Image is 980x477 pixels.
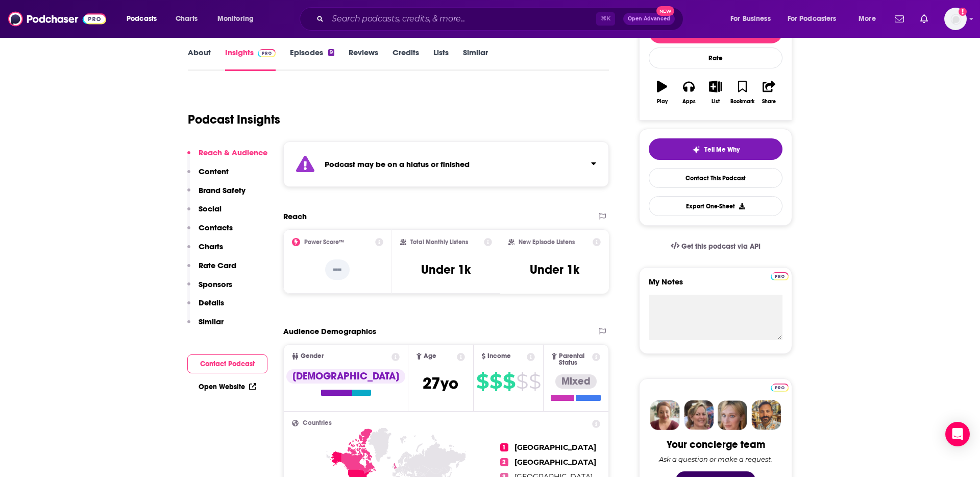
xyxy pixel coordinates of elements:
[199,260,236,270] p: Rate Card
[199,223,233,232] p: Contacts
[916,10,932,28] a: Show notifications dropdown
[309,7,693,31] div: Search podcasts, credits, & more...
[667,438,765,451] div: Your concierge team
[303,420,332,426] span: Countries
[682,99,696,105] div: Apps
[187,185,246,204] button: Brand Safety
[187,166,229,185] button: Content
[788,12,837,26] span: For Podcasters
[187,204,222,223] button: Social
[649,47,782,68] div: Rate
[199,317,224,326] p: Similar
[729,74,755,111] button: Bookmark
[489,373,502,390] span: $
[187,260,236,279] button: Rate Card
[663,234,769,259] a: Get this podcast via API
[756,74,782,111] button: Share
[684,400,714,430] img: Barbara Profile
[410,238,468,246] h2: Total Monthly Listens
[530,262,579,277] h3: Under 1k
[945,422,970,446] div: Open Intercom Messenger
[692,146,700,154] img: tell me why sparkle
[649,277,782,295] label: My Notes
[199,185,246,195] p: Brand Safety
[514,443,596,452] span: [GEOGRAPHIC_DATA]
[225,47,276,71] a: InsightsPodchaser Pro
[675,74,702,111] button: Apps
[476,373,488,390] span: $
[301,353,324,360] span: Gender
[649,74,675,111] button: Play
[283,326,376,336] h2: Audience Demographics
[718,400,747,430] img: Jules Profile
[169,11,204,27] a: Charts
[851,11,889,27] button: open menu
[503,373,515,390] span: $
[516,373,528,390] span: $
[199,242,223,251] p: Charts
[187,242,223,260] button: Charts
[730,99,754,105] div: Bookmark
[500,443,508,451] span: 1
[555,374,597,389] div: Mixed
[119,11,170,27] button: open menu
[433,47,449,71] a: Lists
[199,204,222,213] p: Social
[286,369,405,384] div: [DEMOGRAPHIC_DATA]
[781,11,851,27] button: open menu
[463,47,488,71] a: Similar
[487,353,511,360] span: Income
[187,354,267,373] button: Contact Podcast
[659,455,772,463] div: Ask a question or make a request.
[959,8,967,16] svg: Add a profile image
[258,49,276,57] img: Podchaser Pro
[187,223,233,242] button: Contacts
[290,47,334,71] a: Episodes9
[176,12,198,26] span: Charts
[656,6,675,16] span: New
[423,373,458,393] span: 27 yo
[771,271,789,280] a: Pro website
[283,211,307,221] h2: Reach
[712,99,720,105] div: List
[325,159,470,169] strong: Podcast may be on a hiatus or finished
[217,12,254,26] span: Monitoring
[751,400,781,430] img: Jon Profile
[771,384,789,392] img: Podchaser Pro
[730,12,771,26] span: For Business
[519,238,575,246] h2: New Episode Listens
[859,12,876,26] span: More
[210,11,267,27] button: open menu
[650,400,680,430] img: Sydney Profile
[393,47,419,71] a: Credits
[704,146,740,154] span: Tell Me Why
[283,141,609,187] section: Click to expand status details
[771,272,789,280] img: Podchaser Pro
[514,458,596,467] span: [GEOGRAPHIC_DATA]
[762,99,776,105] div: Share
[702,74,729,111] button: List
[188,112,280,127] h1: Podcast Insights
[325,259,350,280] p: --
[771,382,789,392] a: Pro website
[649,138,782,160] button: tell me why sparkleTell Me Why
[596,12,615,26] span: ⌘ K
[199,298,224,307] p: Details
[304,238,344,246] h2: Power Score™
[623,13,675,25] button: Open AdvancedNew
[421,262,471,277] h3: Under 1k
[424,353,436,360] span: Age
[891,10,908,28] a: Show notifications dropdown
[8,9,106,29] img: Podchaser - Follow, Share and Rate Podcasts
[559,353,591,366] span: Parental Status
[187,317,224,336] button: Similar
[328,11,596,27] input: Search podcasts, credits, & more...
[944,8,967,30] button: Show profile menu
[199,166,229,176] p: Content
[944,8,967,30] span: Logged in as rebeccagreenhalgh
[628,16,670,21] span: Open Advanced
[328,49,334,56] div: 9
[188,47,211,71] a: About
[500,458,508,466] span: 2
